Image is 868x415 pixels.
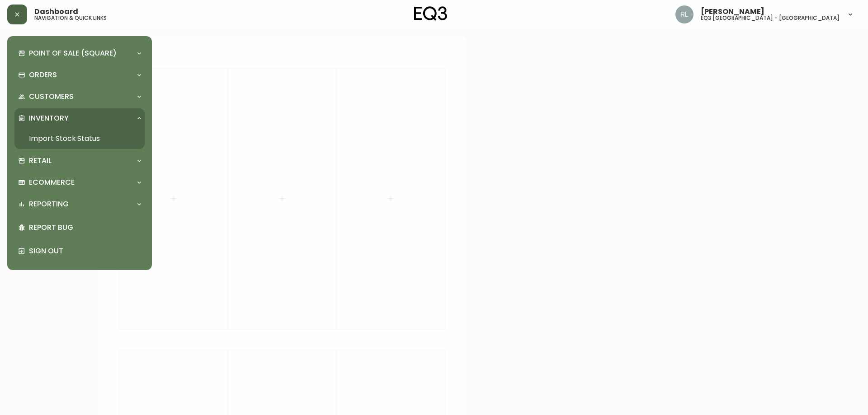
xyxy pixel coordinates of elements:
p: Retail [29,156,52,166]
div: Inventory [14,108,145,128]
div: Sign Out [14,239,145,263]
p: Ecommerce [29,177,75,187]
p: Report Bug [29,223,141,233]
p: Orders [29,70,57,80]
div: Retail [14,151,145,171]
span: [PERSON_NAME] [701,8,764,15]
p: Customers [29,92,74,102]
p: Sign Out [29,246,141,256]
h5: navigation & quick links [34,15,107,21]
img: logo [414,6,448,21]
p: Inventory [29,113,69,123]
span: Dashboard [34,8,78,15]
p: Reporting [29,199,69,209]
img: 91cc3602ba8cb70ae1ccf1ad2913f397 [675,5,693,23]
div: Customers [14,87,145,107]
p: Point of Sale (Square) [29,48,117,58]
div: Orders [14,65,145,85]
a: Import Stock Status [14,128,145,149]
h5: eq3 [GEOGRAPHIC_DATA] - [GEOGRAPHIC_DATA] [701,15,840,21]
div: Ecommerce [14,173,145,192]
div: Point of Sale (Square) [14,43,145,63]
div: Report Bug [14,216,145,239]
div: Reporting [14,194,145,214]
